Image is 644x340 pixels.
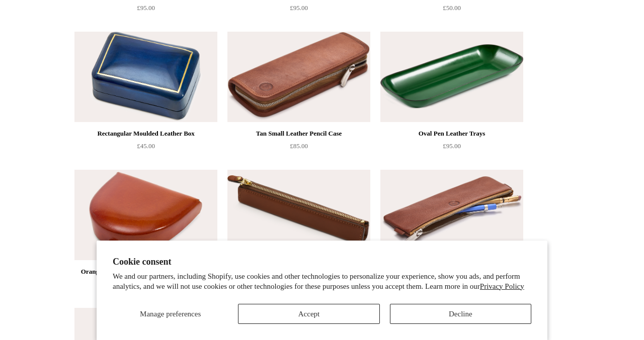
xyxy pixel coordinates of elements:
a: Privacy Policy [480,282,524,290]
button: Manage preferences [113,304,228,324]
img: Tan Small Leather Pencil Case [227,32,370,122]
span: £45.00 [137,142,155,150]
a: Tan Small Leather Pencil Case Tan Small Leather Pencil Case [380,170,523,260]
a: Oval Pen Leather Trays £95.00 [380,128,523,169]
span: £95.00 [443,142,461,150]
a: Rectangular Moulded Leather Box £45.00 [74,128,217,169]
button: Accept [238,304,379,324]
span: £95.00 [290,4,308,12]
span: £85.00 [290,142,308,150]
img: Rectangular Moulded Leather Box [74,32,217,122]
p: We and our partners, including Shopify, use cookies and other technologies to personalize your ex... [113,272,531,291]
img: Orange Choosing Keeping Leather Coin Purse [74,170,217,260]
div: Tan Small Leather Pencil Case [230,128,368,140]
div: Oval Pen Leather Trays [383,128,521,140]
a: Orange Choosing Keeping Leather Coin Purse £65.00 [74,266,217,307]
div: Rectangular Moulded Leather Box [77,128,215,140]
a: Tan Small Leather Pencil Case £85.00 [227,128,370,169]
span: Manage preferences [140,310,201,318]
span: £95.00 [137,4,155,12]
button: Decline [390,304,531,324]
img: Tan Small Leather Pencil Case [380,170,523,260]
span: £50.00 [443,4,461,12]
img: Oval Pen Leather Trays [380,32,523,122]
div: Orange Choosing Keeping Leather Coin Purse [77,266,215,278]
h2: Cookie consent [113,257,531,267]
a: Rectangular Moulded Leather Box Rectangular Moulded Leather Box [74,32,217,122]
a: Orange Choosing Keeping Leather Coin Purse Orange Choosing Keeping Leather Coin Purse [74,170,217,260]
a: Tan Small Leather Pencil Case Tan Small Leather Pencil Case [227,32,370,122]
a: Camel Leather Slim Pen Case Camel Leather Slim Pen Case [227,170,370,260]
a: Oval Pen Leather Trays Oval Pen Leather Trays [380,32,523,122]
img: Camel Leather Slim Pen Case [227,170,370,260]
